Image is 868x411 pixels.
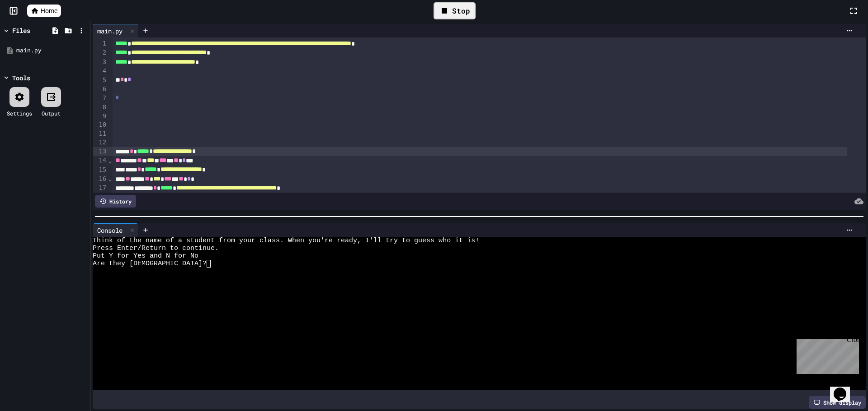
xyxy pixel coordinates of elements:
div: 6 [93,85,108,94]
span: Home [41,6,57,15]
div: 4 [93,67,108,76]
div: 15 [93,166,108,175]
div: 1 [93,39,108,48]
div: Console [93,226,127,235]
div: Show display [809,396,866,409]
div: main.py [93,26,127,36]
div: Stop [434,2,476,19]
a: Home [27,5,61,17]
div: 7 [93,94,108,103]
div: main.py [16,46,87,55]
div: Output [42,109,61,117]
span: Fold line [108,175,112,182]
div: Chat with us now!Close [4,4,62,57]
div: 9 [93,112,108,121]
div: 17 [93,184,108,193]
div: 11 [93,129,108,139]
div: 16 [93,175,108,184]
span: Think of the name of a student from your class. When you're ready, I'll try to guess who it is! [93,237,479,245]
div: 3 [93,58,108,67]
span: Fold line [108,157,112,164]
span: Press Enter/Return to continue. [93,245,219,252]
div: 5 [93,76,108,85]
div: Settings [7,109,32,117]
div: 2 [93,48,108,57]
div: Files [12,26,30,35]
span: Put Y for Yes and N for No [93,252,198,260]
div: Tools [12,73,30,83]
div: 13 [93,147,108,156]
div: 10 [93,120,108,129]
div: 14 [93,156,108,165]
div: main.py [93,24,138,37]
div: 8 [93,103,108,112]
div: 12 [93,138,108,147]
div: Console [93,223,138,237]
iframe: chat widget [793,336,859,374]
div: History [95,195,136,208]
iframe: chat widget [830,375,859,402]
span: Are they [DEMOGRAPHIC_DATA]? [93,260,207,268]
